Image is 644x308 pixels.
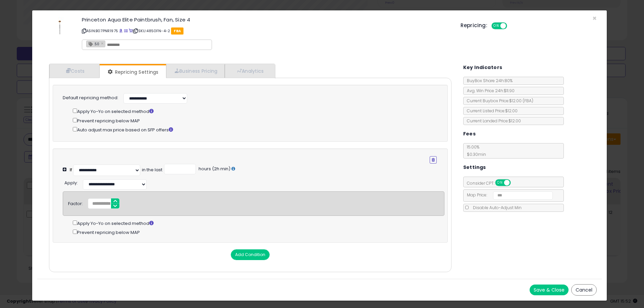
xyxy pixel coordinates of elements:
span: .50 [87,41,99,47]
h5: Settings [463,163,486,172]
h5: Key Indicators [463,63,502,72]
button: Add Condition [231,249,270,260]
a: Business Pricing [166,64,225,78]
span: $0.30 min [464,151,486,157]
button: Cancel [571,284,597,296]
div: Prevent repricing below MAP [73,117,437,124]
span: FBA [171,27,183,35]
span: ON [496,180,504,186]
span: Consider CPT: [464,180,520,186]
a: Your listing only [129,28,132,34]
span: Current Listed Price: $12.00 [464,108,518,114]
div: Auto adjust max price based on SFP offers [73,126,437,133]
span: Current Buybox Price: [464,98,533,104]
i: Remove Condition [432,158,435,162]
a: Costs [49,64,100,78]
span: Map Price: [464,192,553,198]
span: ON [492,23,500,29]
span: BuyBox Share 24h: 80% [464,78,513,83]
div: : [64,178,78,186]
span: × [592,13,597,23]
button: Save & Close [530,285,569,295]
div: Apply Yo-Yo on selected method [73,219,444,227]
a: Analytics [225,64,274,78]
span: Current Landed Price: $12.00 [464,118,521,124]
span: Apply [64,180,77,186]
img: 21itJ26VlsL._SL60_.jpg [53,17,66,37]
label: Default repricing method: [63,95,118,101]
span: hours (2h min) [198,166,230,172]
span: 15.00 % [464,144,486,157]
p: ASIN: B07PNR1975 | SKU: 4850FN-4-2 [82,25,450,36]
h3: Princeton Aqua Elite Paintbrush, Fan, Size 4 [82,17,450,22]
a: × [101,40,105,46]
span: Disable Auto-Adjust Min [470,205,522,210]
span: OFF [506,23,517,29]
div: in the last [142,167,162,173]
a: BuyBox page [119,28,123,34]
span: OFF [509,180,520,186]
a: All offer listings [124,28,128,34]
div: Apply Yo-Yo on selected method [73,107,437,115]
span: ( FBA ) [523,98,533,104]
span: Avg. Win Price 24h: $11.90 [464,88,515,94]
h5: Repricing: [461,23,487,28]
div: Factor: [68,198,83,207]
h5: Fees [463,130,476,138]
span: $12.00 [509,98,533,104]
div: Prevent repricing below MAP [73,228,444,236]
a: Repricing Settings [100,65,165,79]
